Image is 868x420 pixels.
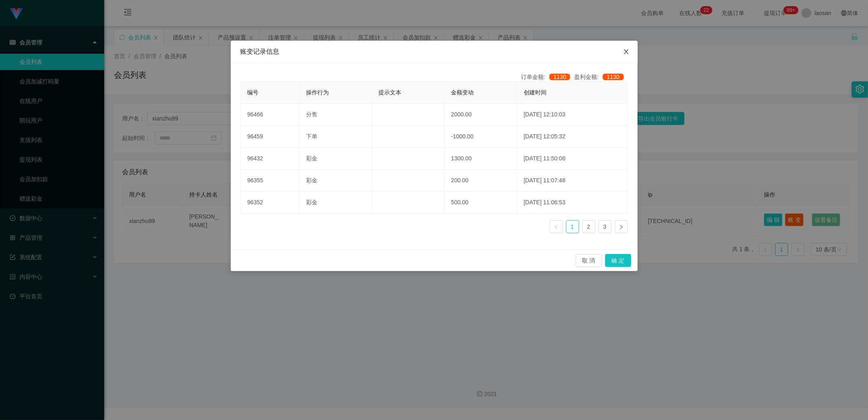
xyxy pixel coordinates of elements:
a: 1 [566,221,579,233]
span: 金额变动 [451,89,474,96]
li: 上一页 [550,220,563,233]
td: [DATE] 11:06:53 [517,192,628,214]
td: 下单 [300,126,372,148]
div: 订单金额: [521,73,574,81]
a: 3 [599,221,611,233]
li: 2 [582,220,595,233]
i: 图标: right [619,225,624,230]
span: 1130 [603,74,623,80]
button: Close [615,41,638,63]
td: -1000.00 [445,126,517,148]
td: 1300.00 [445,148,517,170]
div: 盈利金额: [574,73,627,81]
td: 彩金 [300,170,372,192]
li: 下一页 [615,220,628,233]
td: 2000.00 [445,104,517,126]
span: 提示文本 [378,89,401,96]
span: 创建时间 [524,89,547,96]
td: 彩金 [300,192,372,214]
li: 1 [566,220,579,233]
a: 2 [583,221,595,233]
i: 图标: close [623,48,630,55]
td: 96466 [241,104,300,126]
td: [DATE] 12:10:03 [517,104,628,126]
li: 3 [599,220,612,233]
td: [DATE] 12:05:32 [517,126,628,148]
button: 取 消 [576,254,602,267]
td: 96355 [241,170,300,192]
td: [DATE] 11:07:48 [517,170,628,192]
span: 操作行为 [306,89,329,96]
span: 编号 [247,89,259,96]
td: 96352 [241,192,300,214]
i: 图标: left [554,225,559,230]
td: 分售 [300,104,372,126]
td: [DATE] 11:50:08 [517,148,628,170]
td: 96432 [241,148,300,170]
td: 500.00 [445,192,517,214]
td: 200.00 [445,170,517,192]
span: 1130 [549,74,570,80]
td: 彩金 [300,148,372,170]
td: 96459 [241,126,300,148]
button: 确 定 [605,254,631,267]
div: 账变记录信息 [241,47,628,56]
